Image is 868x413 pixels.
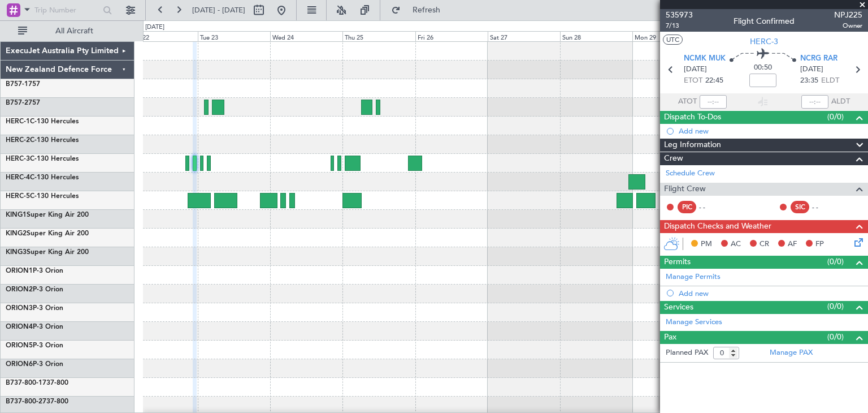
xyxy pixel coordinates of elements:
[145,23,164,32] div: [DATE]
[6,193,79,200] a: HERC-5C-130 Hercules
[6,137,30,144] span: HERC-2
[6,100,28,106] span: B757-2
[6,286,33,293] span: ORION2
[6,268,63,274] a: ORION1P-3 Orion
[6,398,68,405] a: B737-800-2737-800
[800,53,837,64] span: NCRG RAR
[12,22,123,40] button: All Aircraft
[827,111,844,123] span: (0/0)
[415,31,488,41] div: Fri 26
[664,152,683,165] span: Crew
[664,139,721,152] span: Leg Information
[6,380,68,386] a: B737-800-1737-800
[6,305,33,312] span: ORION3
[6,230,89,237] a: KING2Super King Air 200
[664,256,691,269] span: Permits
[6,324,33,330] span: ORION4
[6,156,30,162] span: HERC-3
[6,249,27,256] span: KING3
[734,15,795,27] div: Flight Confirmed
[6,81,28,88] span: B757-1
[6,193,30,200] span: HERC-5
[684,75,702,87] span: ETOT
[815,239,824,250] span: FP
[6,81,40,88] a: B757-1757
[678,96,697,107] span: ATOT
[6,361,33,368] span: ORION6
[198,31,270,41] div: Tue 23
[666,347,708,359] label: Planned PAX
[6,342,33,349] span: ORION5
[29,27,119,35] span: All Aircraft
[6,118,30,125] span: HERC-1
[750,36,778,48] span: HERC-3
[6,118,79,125] a: HERC-1C-130 Hercules
[731,239,741,250] span: AC
[6,361,63,368] a: ORION6P-3 Orion
[827,300,844,312] span: (0/0)
[821,75,839,87] span: ELDT
[684,64,707,75] span: [DATE]
[788,239,797,250] span: AF
[6,342,63,349] a: ORION5P-3 Orion
[666,317,722,328] a: Manage Services
[125,31,198,41] div: Mon 22
[386,1,454,19] button: Refresh
[705,75,723,87] span: 22:45
[403,6,450,14] span: Refresh
[684,53,726,64] span: NCMK MUK
[6,230,27,237] span: KING2
[664,331,676,344] span: Pax
[700,95,727,109] input: --:--
[678,201,696,213] div: PIC
[770,347,813,359] a: Manage PAX
[664,183,706,196] span: Flight Crew
[6,249,89,256] a: KING3Super King Air 200
[6,268,33,274] span: ORION1
[6,380,42,386] span: B737-800-1
[754,62,772,74] span: 00:50
[800,75,818,87] span: 23:35
[664,111,721,124] span: Dispatch To-Dos
[664,220,771,233] span: Dispatch Checks and Weather
[6,305,63,312] a: ORION3P-3 Orion
[834,9,862,21] span: NPJ225
[6,286,63,293] a: ORION2P-3 Orion
[342,31,415,41] div: Thu 25
[666,21,693,31] span: 7/13
[666,272,721,283] a: Manage Permits
[488,31,560,41] div: Sat 27
[827,256,844,268] span: (0/0)
[679,289,862,298] div: Add new
[664,301,693,314] span: Services
[6,212,89,218] a: KING1Super King Air 200
[666,168,715,179] a: Schedule Crew
[6,212,27,218] span: KING1
[34,2,99,19] input: Trip Number
[759,239,769,250] span: CR
[666,9,693,21] span: 535973
[192,5,245,15] span: [DATE] - [DATE]
[679,126,862,136] div: Add new
[800,64,823,75] span: [DATE]
[812,202,837,212] div: - -
[6,100,40,106] a: B757-2757
[831,96,850,107] span: ALDT
[6,398,42,405] span: B737-800-2
[834,21,862,31] span: Owner
[6,137,79,144] a: HERC-2C-130 Hercules
[6,174,79,181] a: HERC-4C-130 Hercules
[632,31,705,41] div: Mon 29
[701,239,712,250] span: PM
[6,324,63,330] a: ORION4P-3 Orion
[270,31,342,41] div: Wed 24
[827,331,844,343] span: (0/0)
[6,156,79,162] a: HERC-3C-130 Hercules
[6,174,30,181] span: HERC-4
[699,202,724,212] div: - -
[560,31,632,41] div: Sun 28
[791,201,809,213] div: SIC
[663,35,683,45] button: UTC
